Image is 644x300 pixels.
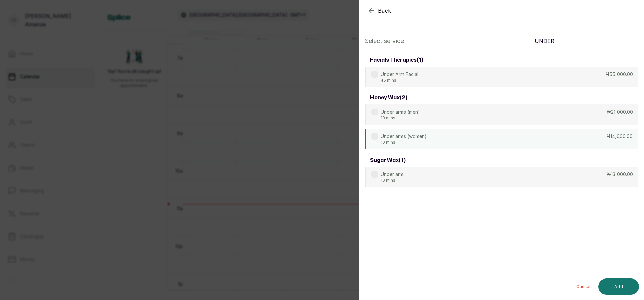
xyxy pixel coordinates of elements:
p: 10 mins [381,140,427,145]
button: Add [598,278,639,295]
p: 10 mins [381,115,420,121]
p: Under arms (women) [381,133,427,140]
p: ₦55,000.00 [605,71,633,78]
p: Under Arm Facial [381,71,418,78]
h3: honey wax ( 2 ) [370,94,407,102]
p: ₦14,000.00 [606,133,633,140]
p: Under arms (men) [381,109,420,115]
p: ₦13,000.00 [607,171,633,178]
span: Back [378,7,391,15]
p: ₦21,000.00 [607,109,633,115]
h3: facials therapies ( 1 ) [370,56,423,64]
p: 10 mins [381,178,404,183]
h3: sugar wax ( 1 ) [370,156,406,164]
p: Select service [365,36,404,46]
p: 45 mins [381,78,418,83]
input: Search. [529,33,638,49]
p: Under arm [381,171,404,178]
button: Back [367,7,391,15]
button: Cancel [571,278,596,295]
